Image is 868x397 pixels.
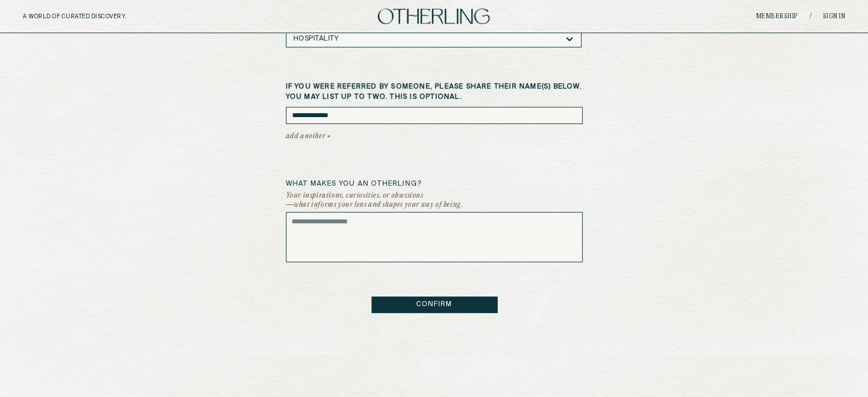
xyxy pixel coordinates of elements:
label: What makes you an otherling? [286,179,583,189]
p: Your inspirations, curiosities, or obsessions —what informs your lens and shapes your way of being. [286,191,469,210]
button: CONFIRM [372,296,497,312]
a: Sign in [823,13,846,20]
span: / [810,12,812,21]
img: logo [378,9,490,24]
button: add another + [286,129,331,145]
a: Membership [756,13,798,20]
label: If you were referred by someone, please share their name(s) below. You may list up to two. This i... [286,82,583,102]
div: Hospitality [293,35,339,43]
h5: A WORLD OF CURATED DISCOVERY. [23,13,176,20]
